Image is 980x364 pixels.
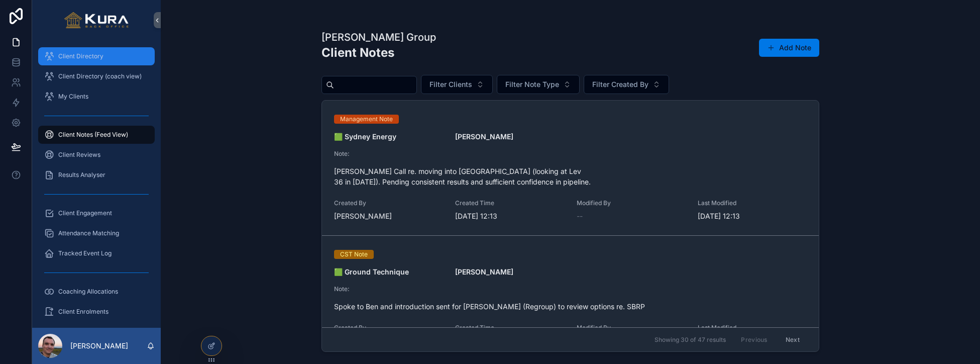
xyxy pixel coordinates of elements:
span: Last Modified [698,324,807,332]
button: Select Button [421,75,493,94]
span: Created Time [455,199,564,207]
span: Filter Clients [429,79,472,89]
h2: Client Notes [321,44,436,61]
span: Modified By [577,324,686,332]
span: Tracked Event Log [58,249,112,257]
span: My Clients [58,93,88,101]
button: Select Button [497,75,580,94]
a: Attendance Matching [38,224,155,242]
a: Client Directory [38,47,155,65]
span: Created By [334,199,443,207]
span: Showing 30 of 47 results [655,336,726,344]
strong: 🟩 Ground Technique [334,267,409,276]
span: Coaching Allocations [58,288,118,296]
span: Filter Created By [592,79,648,89]
a: My Clients [38,87,155,106]
a: Tracked Event Log [38,244,155,262]
strong: [PERSON_NAME] [455,132,513,141]
span: Client Directory [58,52,103,60]
strong: 🟩 Sydney Energy [334,132,396,141]
span: Created Time [455,324,564,332]
img: App logo [64,12,129,28]
p: [PERSON_NAME] [70,341,128,351]
a: Client Engagement [38,204,155,222]
span: Created By [334,324,443,332]
span: Client Reviews [58,151,100,159]
span: Client Enrolments [58,308,108,316]
div: CST Note [340,250,368,259]
span: Client Engagement [58,209,112,217]
span: Client Notes (Feed View) [58,131,128,139]
a: Coaching Allocations [38,283,155,301]
a: Client Directory (coach view) [38,67,155,85]
a: Results Analyser [38,166,155,184]
button: Add Note [759,39,819,57]
a: Client Enrolments [38,303,155,321]
span: Attendance Matching [58,229,119,237]
div: Management Note [340,115,393,124]
p: [PERSON_NAME] Call re. moving into [GEOGRAPHIC_DATA] (looking at Lev 36 in [DATE]). Pending consi... [334,166,807,187]
span: Note: [334,150,807,158]
span: Last Modified [698,199,807,207]
p: Spoke to Ben and introduction sent for [PERSON_NAME] (Regroup) to review options re. SBRP [334,301,807,312]
h1: [PERSON_NAME] Group [321,30,436,44]
span: Client Directory (coach view) [58,72,142,80]
strong: [PERSON_NAME] [455,267,513,276]
span: [PERSON_NAME] [334,211,443,221]
span: [DATE] 12:13 [698,211,807,221]
span: Results Analyser [58,171,105,179]
button: Select Button [584,75,669,94]
span: -- [577,211,583,221]
span: Modified By [577,199,686,207]
button: Next [779,332,807,347]
a: Client Notes (Feed View) [38,126,155,144]
span: [DATE] 12:13 [455,211,564,221]
div: scrollable content [32,40,161,328]
span: Note: [334,285,807,293]
span: Filter Note Type [505,79,559,89]
a: Client Reviews [38,146,155,164]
